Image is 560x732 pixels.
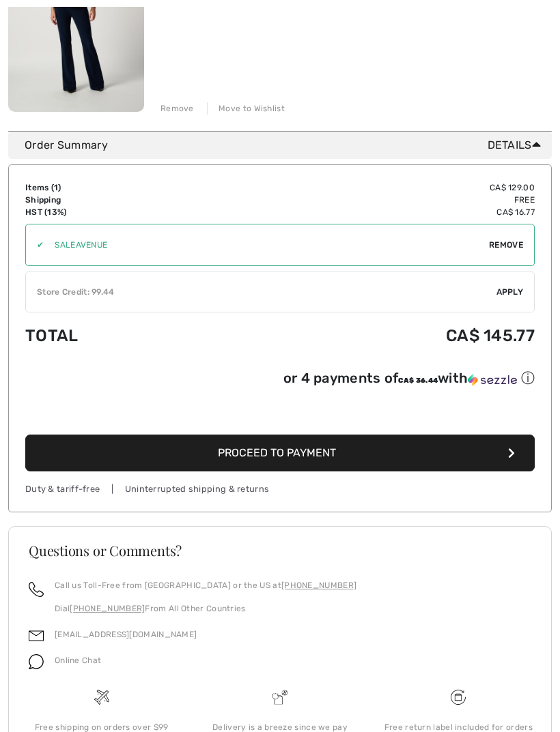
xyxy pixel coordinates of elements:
[25,181,216,194] td: Items ( )
[281,581,356,590] a: [PHONE_NUMBER]
[451,690,466,705] img: Free shipping on orders over $99
[29,582,44,597] img: call
[216,206,535,218] td: CA$ 16.77
[283,369,535,387] div: or 4 payments of with
[55,656,101,665] span: Online Chat
[25,392,535,430] iframe: PayPal-paypal
[398,377,438,385] span: CA$ 36.44
[216,194,535,206] td: Free
[272,690,288,705] img: Delivery is a breeze since we pay the duties!
[25,435,535,471] button: Proceed to Payment
[218,446,336,459] span: Proceed to Payment
[216,181,535,194] td: CA$ 129.00
[488,137,546,153] span: Details
[29,654,44,669] img: chat
[94,690,109,705] img: Free shipping on orders over $99
[207,102,285,115] div: Move to Wishlist
[25,482,535,495] div: Duty & tariff-free | Uninterrupted shipping & returns
[54,183,58,192] span: 1
[44,224,489,265] input: Promo code
[70,604,145,613] a: [PHONE_NUMBER]
[55,602,356,615] p: Dial From All Other Countries
[160,102,194,115] div: Remove
[55,579,356,591] p: Call us Toll-Free from [GEOGRAPHIC_DATA] or the US at
[489,239,523,251] span: Remove
[26,239,44,251] div: ✔
[25,194,216,206] td: Shipping
[496,286,524,298] span: Apply
[55,630,197,639] a: [EMAIL_ADDRESS][DOMAIN_NAME]
[216,312,535,359] td: CA$ 145.77
[25,137,546,153] div: Order Summary
[29,628,44,643] img: email
[25,312,216,359] td: Total
[26,286,496,298] div: Store Credit: 99.44
[29,544,531,557] h3: Questions or Comments?
[25,369,535,392] div: or 4 payments ofCA$ 36.44withSezzle Click to learn more about Sezzle
[468,374,517,386] img: Sezzle
[25,206,216,218] td: HST (13%)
